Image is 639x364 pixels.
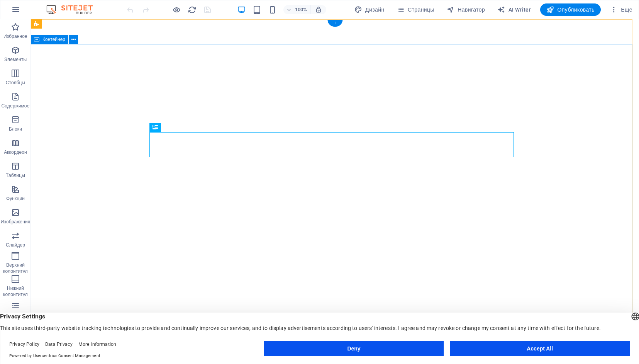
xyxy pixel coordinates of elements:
[540,3,601,16] button: Опубликовать
[327,20,342,27] div: +
[497,6,531,14] span: AI Writer
[315,6,322,13] i: При изменении размера уровень масштабирования подстраивается автоматически в соответствии с выбра...
[283,5,311,14] button: 100%
[394,3,437,16] button: Страницы
[607,3,636,16] button: Еще
[6,80,25,86] p: Столбцы
[4,149,27,155] p: Аккордеон
[351,3,388,16] button: Дизайн
[610,6,632,14] span: Еще
[444,3,488,16] button: Навигатор
[44,5,102,14] img: Editor Logo
[172,5,181,14] button: Нажмите здесь, чтобы выйти из режима предварительного просмотра и продолжить редактирование
[354,6,385,14] span: Дизайн
[9,126,22,132] p: Блоки
[295,5,307,14] h6: 100%
[494,3,534,16] button: AI Writer
[188,5,197,14] i: Перезагрузить страницу
[2,103,30,109] p: Содержимое
[6,172,25,179] p: Таблицы
[1,219,31,225] p: Изображения
[351,3,388,16] div: Дизайн (Ctrl+Alt+Y)
[447,6,485,14] span: Навигатор
[397,6,434,14] span: Страницы
[6,196,25,202] p: Функции
[3,33,27,39] p: Избранное
[6,242,25,248] p: Слайдер
[42,37,65,42] span: Контейнер
[546,6,595,14] span: Опубликовать
[187,5,197,14] button: reload
[4,56,27,63] p: Элементы
[8,311,23,318] p: Формы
